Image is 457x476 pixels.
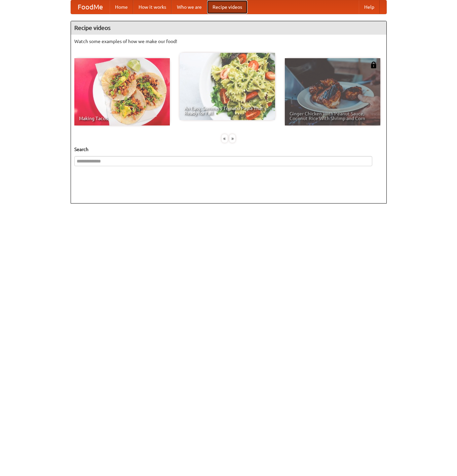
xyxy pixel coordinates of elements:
a: How it works [133,0,172,14]
img: 483408.png [370,62,377,68]
a: FoodMe [71,0,110,14]
a: Recipe videos [207,0,247,14]
p: Watch some examples of how we make our food! [74,38,383,45]
a: Making Tacos [74,58,170,125]
h5: Search [74,146,383,153]
a: Home [110,0,133,14]
h4: Recipe videos [71,21,386,35]
a: An Easy, Summery Tomato Pasta That's Ready for Fall [180,53,275,120]
span: An Easy, Summery Tomato Pasta That's Ready for Fall [184,106,270,115]
div: « [222,134,228,143]
a: Who we are [172,0,207,14]
span: Making Tacos [79,116,165,121]
a: Help [359,0,380,14]
div: » [229,134,235,143]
